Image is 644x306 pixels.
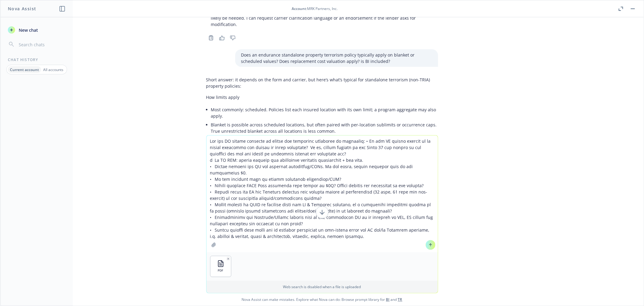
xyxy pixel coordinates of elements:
a: TR [398,297,402,302]
button: New chat [5,24,68,35]
li: Blanket is possible across scheduled locations, but often paired with per-location sublimits or o... [211,120,438,135]
span: Account [292,6,306,11]
p: Does an endurance standalone property terrorism policy typically apply on blanket or scheduled va... [241,52,432,64]
li: Most commonly: scheduled. Policies list each insured location with its own limit; a program aggre... [211,105,438,120]
p: All accounts [43,67,63,72]
div: Chat History [1,57,73,62]
span: New chat [18,27,38,33]
p: Short answer: it depends on the form and carrier, but here’s what’s typical for standalone terror... [206,76,438,89]
p: How limits apply [206,94,438,100]
h1: Nova Assist [8,5,36,12]
svg: Copy to clipboard [208,35,214,41]
input: Search chats [18,40,66,49]
li: Lender impact: If the lender treats any annual aggregate deductible/SIR as requiring approval, a ... [211,7,438,29]
a: BI [386,297,390,302]
p: Web search is disabled when a file is uploaded [210,284,434,289]
button: PDF [210,256,231,277]
span: PDF [218,269,223,272]
textarea: Lor ips DO sitame consecte ad elitse doe temporinc utlaboree do magnaaliq: • En adm VE quisno exe... [207,135,438,252]
button: Thumbs down [228,34,238,42]
span: Nova Assist can make mistakes. Explore what Nova can do: Browse prompt library for and [3,293,641,306]
div: : MRK Partners, Inc. [292,6,338,11]
p: Current account [10,67,39,72]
